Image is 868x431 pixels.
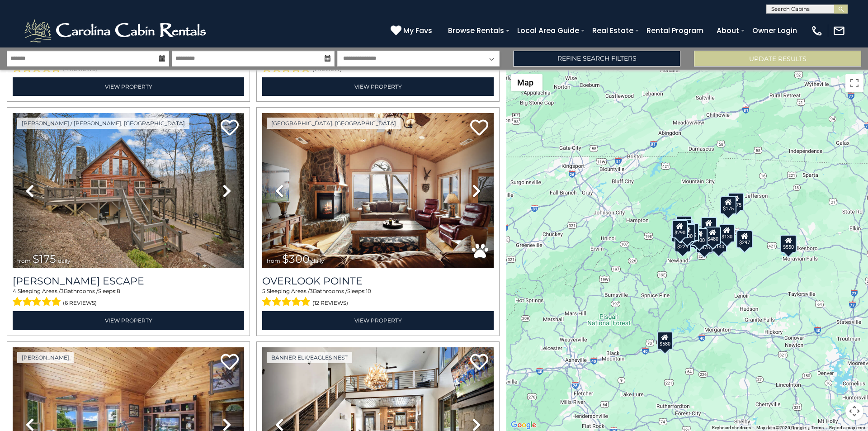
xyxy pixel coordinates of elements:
[13,275,244,287] a: [PERSON_NAME] Escape
[780,234,797,252] div: $550
[509,419,538,431] img: Google
[61,288,64,294] span: 3
[513,23,584,38] a: Local Area Guide
[811,425,824,430] a: Terms
[13,288,16,294] span: 4
[694,51,861,66] button: Update Results
[312,297,348,309] span: (12 reviews)
[675,234,691,252] div: $225
[262,288,265,294] span: 5
[262,113,494,268] img: thumbnail_163477009.jpeg
[696,235,712,253] div: $375
[679,224,695,242] div: $300
[701,217,717,235] div: $349
[728,192,744,210] div: $175
[676,215,692,233] div: $125
[17,352,74,363] a: [PERSON_NAME]
[13,77,244,96] a: View Property
[221,353,239,372] a: Add to favorites
[17,257,31,264] span: from
[712,23,744,38] a: About
[391,25,434,37] a: My Favs
[63,297,97,309] span: (6 reviews)
[683,223,699,241] div: $625
[262,311,494,330] a: View Property
[311,257,324,264] span: daily
[705,226,721,244] div: $480
[310,288,313,294] span: 3
[443,23,509,38] a: Browse Rentals
[711,234,727,252] div: $140
[642,23,708,38] a: Rental Program
[719,224,735,242] div: $130
[267,257,280,264] span: from
[262,77,494,96] a: View Property
[366,288,371,294] span: 10
[845,74,863,92] button: Toggle fullscreen view
[13,311,244,330] a: View Property
[691,227,708,246] div: $400
[23,17,210,44] img: White-1-2.png
[282,252,310,265] span: $300
[17,118,189,129] a: [PERSON_NAME] / [PERSON_NAME], [GEOGRAPHIC_DATA]
[267,118,401,129] a: [GEOGRAPHIC_DATA], [GEOGRAPHIC_DATA]
[672,220,688,238] div: $290
[511,74,542,91] button: Change map style
[657,331,673,349] div: $580
[13,287,244,309] div: Sleeping Areas / Bathrooms / Sleeps:
[675,218,692,237] div: $425
[736,230,753,248] div: $297
[403,25,432,36] span: My Favs
[117,288,120,294] span: 8
[262,287,494,309] div: Sleeping Areas / Bathrooms / Sleeps:
[845,402,863,420] button: Map camera controls
[517,78,533,87] span: Map
[756,425,806,430] span: Map data ©2025 Google
[13,113,244,268] img: thumbnail_168122159.jpeg
[470,118,488,138] a: Add to favorites
[33,252,56,265] span: $175
[829,425,865,430] a: Report a map error
[509,419,538,431] a: Open this area in Google Maps (opens a new window)
[13,275,244,287] h3: Todd Escape
[470,353,488,372] a: Add to favorites
[712,425,751,431] button: Keyboard shortcuts
[513,51,680,66] a: Refine Search Filters
[58,257,71,264] span: daily
[833,24,845,37] img: mail-regular-white.png
[588,23,638,38] a: Real Estate
[262,275,494,287] a: Overlook Pointe
[720,196,736,214] div: $175
[811,24,823,37] img: phone-regular-white.png
[267,352,352,363] a: Banner Elk/Eagles Nest
[748,23,802,38] a: Owner Login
